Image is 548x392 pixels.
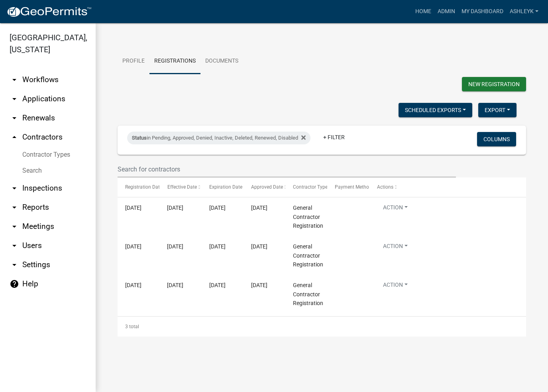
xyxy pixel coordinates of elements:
[10,113,19,123] i: arrow_drop_down
[377,184,393,190] span: Actions
[285,177,327,197] datatable-header-cell: Contractor Type
[118,317,526,337] div: 3 total
[327,177,369,197] datatable-header-cell: Payment Method
[125,184,162,190] span: Registration Date
[209,184,242,190] span: Expiration Date
[434,4,458,19] a: Admin
[209,205,226,211] span: 01/28/2024
[369,177,526,197] datatable-header-cell: Actions
[251,243,267,250] span: 01/28/2022
[167,184,196,190] span: Effective Date
[201,177,243,197] datatable-header-cell: Expiration Date
[125,282,141,288] span: 12/30/2021
[10,75,19,85] i: arrow_drop_down
[167,205,183,211] span: 01/11/2023
[462,77,526,93] wm-modal-confirm: New Contractor Registration
[200,49,243,74] a: Documents
[251,205,267,211] span: 01/11/2023
[167,243,183,250] span: 01/28/2022
[10,94,19,104] i: arrow_drop_down
[10,183,19,193] i: arrow_drop_down
[125,205,141,211] span: 01/09/2023
[477,132,516,146] button: Columns
[293,184,328,190] span: Contractor Type
[251,282,267,288] span: 12/30/2021
[293,243,323,268] span: General Contractor Registration
[10,222,19,231] i: arrow_drop_down
[293,205,323,229] span: General Contractor Registration
[127,132,310,144] div: in Pending, Approved, Denied, Inactive, Deleted, Renewed, Disabled
[209,243,226,250] span: 01/28/2023
[293,282,323,307] span: General Contractor Registration
[251,184,283,190] span: Approved Date
[335,184,372,190] span: Payment Method
[159,177,201,197] datatable-header-cell: Effective Date
[132,135,147,141] span: Status
[377,281,414,292] button: Action
[458,4,507,19] a: My Dashboard
[118,177,159,197] datatable-header-cell: Registration Date
[412,4,434,19] a: Home
[125,243,141,250] span: 01/28/2022
[10,279,19,289] i: help
[167,282,183,288] span: 12/30/2021
[209,282,226,288] span: 01/28/2023
[10,260,19,270] i: arrow_drop_down
[377,203,414,215] button: Action
[462,77,526,91] button: New Registration
[10,241,19,250] i: arrow_drop_down
[118,161,456,177] input: Search for contractors
[10,203,19,212] i: arrow_drop_down
[317,130,351,144] a: + Filter
[399,103,472,117] button: Scheduled Exports
[149,49,200,74] a: Registrations
[118,49,149,74] a: Profile
[377,242,414,254] button: Action
[478,103,517,117] button: Export
[244,177,285,197] datatable-header-cell: Approved Date
[507,4,542,19] a: AshleyK
[10,132,19,142] i: arrow_drop_up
